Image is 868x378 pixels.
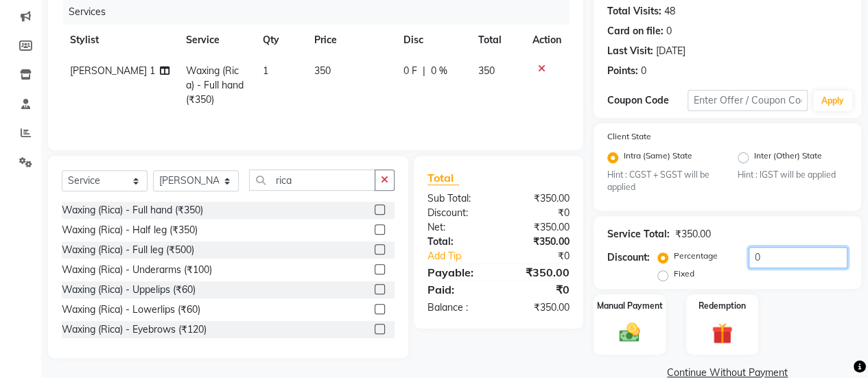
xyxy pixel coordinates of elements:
span: | [423,64,425,78]
div: ₹350.00 [675,227,711,241]
div: Points: [607,64,638,78]
input: Search or Scan [249,169,375,191]
div: ₹0 [498,281,580,298]
span: 0 % [431,64,447,78]
div: [DATE] [656,44,685,58]
th: Stylist [62,25,178,56]
a: Add Tip [417,249,512,263]
small: Hint : CGST + SGST will be applied [607,169,717,194]
input: Enter Offer / Coupon Code [688,90,808,111]
div: 0 [641,64,646,78]
label: Intra (Same) State [624,150,692,166]
th: Total [469,25,524,56]
span: Waxing (Rica) - Full hand (₹350) [186,64,244,106]
div: Service Total: [607,227,670,241]
div: Net: [417,220,499,235]
div: Waxing (Rica) - Lowerlips (₹60) [62,303,200,317]
div: ₹350.00 [498,220,580,235]
div: Discount: [417,206,499,220]
span: 1 [263,64,268,77]
div: ₹0 [498,206,580,220]
div: Waxing (Rica) - Uppelips (₹60) [62,283,196,297]
div: 48 [664,4,675,19]
th: Action [524,25,570,56]
small: Hint : IGST will be applied [738,169,847,181]
div: Waxing (Rica) - Full leg (₹500) [62,243,194,257]
div: Payable: [417,264,499,281]
div: Card on file: [607,24,664,38]
label: Percentage [674,250,718,262]
div: ₹350.00 [498,191,580,206]
span: 0 F [403,64,417,78]
div: Balance : [417,300,499,315]
th: Disc [395,25,469,56]
img: _cash.svg [613,320,646,344]
div: Waxing (Rica) - Full hand (₹350) [62,203,203,217]
div: Total Visits: [607,4,661,19]
div: Waxing (Rica) - Half leg (₹350) [62,223,198,237]
label: Client State [607,130,651,143]
div: ₹350.00 [498,235,580,249]
th: Qty [255,25,306,56]
button: Apply [813,91,852,111]
div: ₹350.00 [498,264,580,281]
div: Paid: [417,281,499,298]
div: Last Visit: [607,44,653,58]
div: ₹350.00 [498,300,580,315]
span: 350 [478,64,494,77]
th: Service [178,25,255,56]
span: 350 [314,64,331,77]
div: Waxing (Rica) - Eyebrows (₹120) [62,322,207,337]
div: Discount: [607,250,650,265]
div: Waxing (Rica) - Underarms (₹100) [62,263,212,277]
span: Total [427,171,459,185]
div: Coupon Code [607,93,688,108]
label: Inter (Other) State [754,150,822,166]
div: ₹0 [512,249,580,263]
label: Fixed [674,268,694,280]
img: _gift.svg [705,320,739,346]
div: Total: [417,235,499,249]
div: 0 [666,24,672,38]
div: Sub Total: [417,191,499,206]
span: [PERSON_NAME] 1 [70,64,155,77]
th: Price [306,25,395,56]
label: Redemption [699,300,746,312]
label: Manual Payment [597,300,663,312]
